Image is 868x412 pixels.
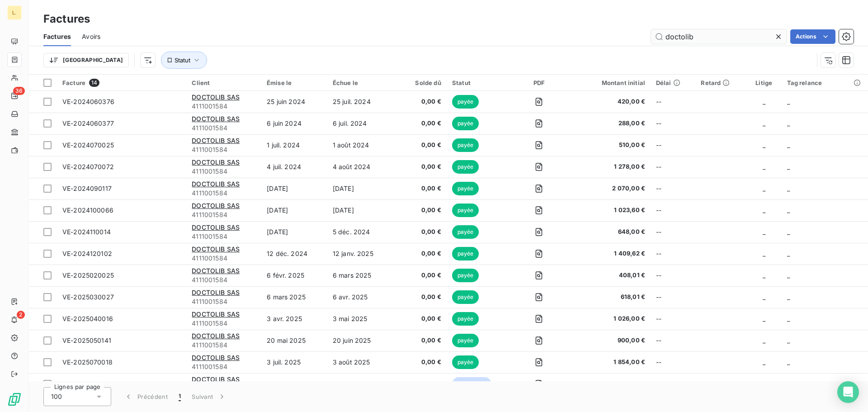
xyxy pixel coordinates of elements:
[192,254,256,263] span: 4111001584
[787,271,790,279] span: _
[787,119,790,127] span: _
[452,138,479,152] span: payée
[62,119,114,127] span: VE-2024060377
[62,79,85,86] span: Facture
[398,293,441,302] span: 0,00 €
[573,358,645,367] span: 1 854,00 €
[327,221,393,243] td: 5 déc. 2024
[261,243,327,265] td: 12 déc. 2024
[787,250,790,257] span: _
[573,97,645,106] span: 420,00 €
[763,185,765,192] span: _
[452,355,479,369] span: payée
[62,98,114,105] span: VE-2024060376
[192,180,240,188] span: DOCTOLIB SAS
[192,158,240,166] span: DOCTOLIB SAS
[192,123,256,133] span: 4111001584
[398,206,441,215] span: 0,00 €
[175,57,190,64] span: Statut
[327,330,393,351] td: 20 juin 2025
[651,308,695,330] td: --
[192,189,256,198] span: 4111001584
[398,79,441,86] div: Solde dû
[261,178,327,199] td: [DATE]
[651,178,695,199] td: --
[261,308,327,330] td: 3 avr. 2025
[118,387,173,406] button: Précédent
[651,29,787,44] input: Rechercher
[173,387,186,406] button: 1
[327,156,393,178] td: 4 août 2024
[790,29,835,44] button: Actions
[752,79,776,86] div: Litige
[261,156,327,178] td: 4 juil. 2024
[787,293,790,301] span: _
[651,351,695,373] td: --
[17,311,25,319] span: 2
[7,392,22,407] img: Logo LeanPay
[763,119,765,127] span: _
[787,315,790,322] span: _
[192,354,240,361] span: DOCTOLIB SAS
[763,315,765,322] span: _
[573,79,645,86] div: Montant initial
[327,351,393,373] td: 3 août 2025
[192,232,256,241] span: 4111001584
[261,330,327,351] td: 20 mai 2025
[452,182,479,195] span: payée
[62,271,114,279] span: VE-2025020025
[43,32,71,41] span: Factures
[452,204,479,217] span: payée
[261,199,327,221] td: [DATE]
[62,163,114,170] span: VE-2024070072
[787,163,790,170] span: _
[261,286,327,308] td: 6 mars 2025
[62,358,113,366] span: VE-2025070018
[43,53,129,67] button: [GEOGRAPHIC_DATA]
[787,336,790,344] span: _
[763,336,765,344] span: _
[192,297,256,306] span: 4111001584
[763,141,765,149] span: _
[261,265,327,286] td: 6 févr. 2025
[651,243,695,265] td: --
[398,97,441,106] span: 0,00 €
[62,228,111,236] span: VE-2024110014
[763,271,765,279] span: _
[327,134,393,156] td: 1 août 2024
[787,206,790,214] span: _
[62,336,111,344] span: VE-2025050141
[267,79,321,86] div: Émise le
[573,227,645,237] span: 648,00 €
[192,341,256,350] span: 4111001584
[192,145,256,154] span: 4111001584
[398,119,441,128] span: 0,00 €
[763,293,765,301] span: _
[651,286,695,308] td: --
[651,113,695,134] td: --
[192,115,240,123] span: DOCTOLIB SAS
[192,102,256,111] span: 4111001584
[701,380,715,388] span: -24 j
[82,32,100,41] span: Avoirs
[192,137,240,144] span: DOCTOLIB SAS
[651,221,695,243] td: --
[763,358,765,366] span: _
[763,98,765,105] span: _
[89,79,99,87] span: 14
[651,156,695,178] td: --
[787,380,790,388] span: _
[452,269,479,282] span: payée
[62,293,114,301] span: VE-2025030027
[13,87,25,95] span: 36
[452,247,479,260] span: payée
[192,289,240,296] span: DOCTOLIB SAS
[62,315,113,322] span: VE-2025040016
[192,267,240,275] span: DOCTOLIB SAS
[573,119,645,128] span: 288,00 €
[452,225,479,239] span: payée
[192,310,240,318] span: DOCTOLIB SAS
[651,373,695,395] td: 6 jours
[7,5,22,20] div: L.
[573,379,645,388] span: 1 356,00 €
